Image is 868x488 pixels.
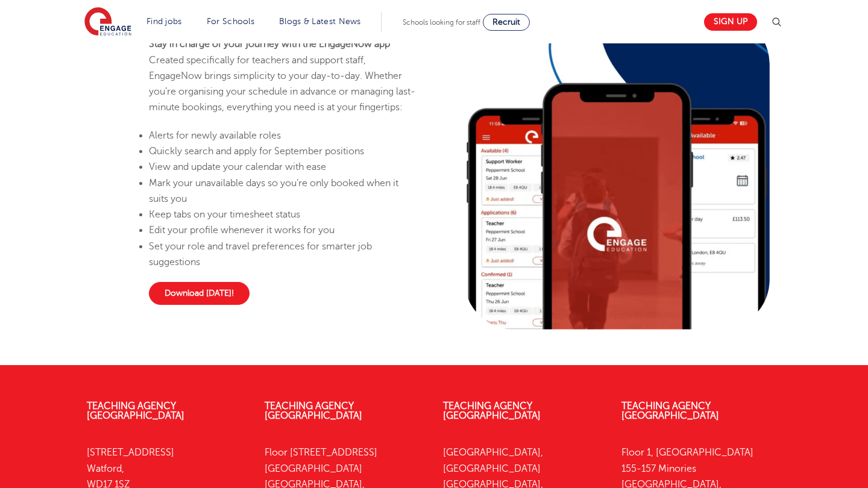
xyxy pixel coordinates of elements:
strong: Stay in charge of your journey with the EngageNow app [149,39,390,49]
a: For Schools [207,17,254,26]
a: Teaching Agency [GEOGRAPHIC_DATA] [621,401,719,421]
a: Blogs & Latest News [279,17,361,26]
a: Teaching Agency [GEOGRAPHIC_DATA] [87,401,184,421]
li: Alerts for newly available roles [149,128,418,143]
p: Created specifically for teachers and support staff, EngageNow brings simplicity to your day-to-d... [149,36,418,115]
li: Quickly search and apply for September positions [149,143,418,159]
a: Find jobs [146,17,182,26]
li: Edit your profile whenever it works for you [149,222,418,238]
a: Teaching Agency [GEOGRAPHIC_DATA] [443,401,541,421]
span: Recruit [492,17,520,27]
li: Set your role and travel preferences for smarter job suggestions [149,239,418,271]
span: Schools looking for staff [403,18,480,27]
a: Teaching Agency [GEOGRAPHIC_DATA] [265,401,362,421]
a: Recruit [483,14,530,31]
img: Engage Education [84,7,131,37]
a: Download [DATE]! [149,282,250,305]
li: Mark your unavailable days so you’re only booked when it suits you [149,175,418,207]
a: Sign up [704,13,757,31]
li: Keep tabs on your timesheet status [149,207,418,222]
li: View and update your calendar with ease [149,159,418,175]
